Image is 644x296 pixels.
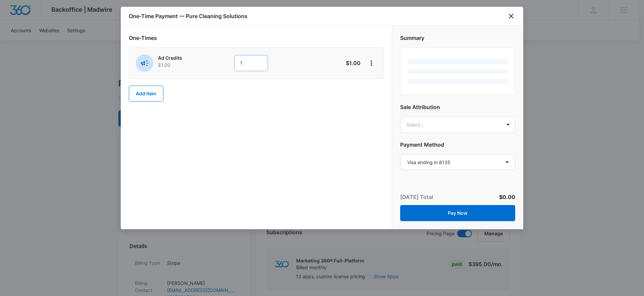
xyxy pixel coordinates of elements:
span: $0.00 [499,194,515,200]
p: $1.00 [329,59,361,67]
button: Pay Now [400,205,515,221]
img: tab_domain_overview_orange.svg [18,39,23,44]
input: 1 [234,55,268,71]
button: close [507,12,515,20]
img: website_grey.svg [11,17,16,23]
h2: One-Times [129,34,384,42]
button: Add Item [129,86,163,102]
div: Keywords by Traffic [74,40,113,44]
p: $1.00 [158,61,216,68]
img: tab_keywords_by_traffic_grey.svg [67,39,72,44]
h2: Sale Attribution [400,103,515,111]
h1: One-Time Payment — Pure Cleaning Solutions [129,12,248,20]
p: [DATE] Total [400,193,433,201]
h2: Payment Method [400,141,515,149]
button: View More [366,58,377,68]
div: Domain: [DOMAIN_NAME] [17,17,74,23]
p: Ad Credits [158,54,216,61]
div: v 4.0.25 [19,11,33,16]
div: Domain Overview [25,40,60,44]
img: logo_orange.svg [11,11,16,16]
h2: Summary [400,34,515,42]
